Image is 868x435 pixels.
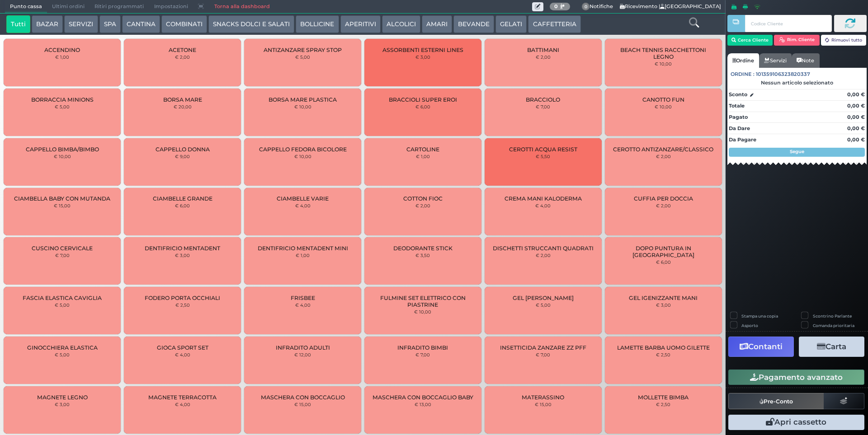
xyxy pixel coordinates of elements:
span: DOPO PUNTURA IN [GEOGRAPHIC_DATA] [612,245,714,258]
small: € 4,00 [535,203,551,208]
span: MASCHERA CON BOCCAGLIO BABY [373,394,473,401]
small: € 5,00 [55,104,70,109]
button: ALCOLICI [382,15,420,33]
span: BEACH TENNIS RACCHETTONI LEGNO [612,47,714,60]
span: Ritiri programmati [90,0,149,13]
span: BORSA MARE [163,96,202,103]
span: Punto cassa [5,0,47,13]
strong: Totale [729,103,745,109]
span: GIOCA SPORT SET [157,344,208,351]
small: € 1,00 [416,154,430,159]
span: BRACCIOLI SUPER EROI [389,96,457,103]
small: € 3,50 [415,253,430,258]
span: ANTIZANZARE SPRAY STOP [264,47,342,53]
div: Nessun articolo selezionato [727,80,867,86]
span: ACCENDINO [44,47,80,53]
small: € 2,00 [536,54,551,60]
span: LAMETTE BARBA UOMO GILETTE [617,344,710,351]
span: ASSORBENTI ESTERNI LINES [382,47,463,53]
button: Carta [799,337,864,357]
strong: Segue [790,149,804,154]
button: SPA [99,15,121,33]
small: € 7,00 [536,352,550,357]
strong: 0,00 € [847,125,865,131]
button: CANTINA [122,15,160,33]
small: € 1,00 [55,54,69,60]
button: BAZAR [32,15,63,33]
button: Tutti [6,15,30,33]
small: € 2,50 [656,402,670,407]
small: € 5,00 [536,302,551,308]
label: Stampa una copia [741,313,778,319]
span: FODERO PORTA OCCHIALI [145,295,220,301]
small: € 3,00 [175,253,190,258]
span: Impostazioni [149,0,193,13]
small: € 15,00 [294,402,311,407]
span: CIAMBELLE VARIE [277,195,329,202]
small: € 3,00 [415,54,430,60]
small: € 2,00 [175,54,190,60]
strong: Pagato [729,114,748,120]
small: € 4,00 [175,352,190,357]
button: AMARI [422,15,452,33]
button: SNACKS DOLCI E SALATI [208,15,294,33]
small: € 15,00 [535,402,552,407]
small: € 7,00 [415,352,430,357]
span: FASCIA ELASTICA CAVIGLIA [23,295,102,301]
span: Ultimi ordini [47,0,90,13]
small: € 15,00 [54,203,71,208]
small: € 10,00 [655,104,672,109]
strong: 0,00 € [847,136,865,143]
span: MATERASSINO [522,394,564,401]
small: € 6,00 [175,203,190,208]
span: ACETONE [169,47,196,53]
span: CAPPELLO DONNA [156,146,210,153]
span: CUSCINO CERVICALE [32,245,93,252]
small: € 4,00 [295,302,311,308]
span: DENTIFRICIO MENTADENT [145,245,220,252]
small: € 12,00 [294,352,311,357]
small: € 2,50 [175,302,190,308]
small: € 3,00 [656,302,671,308]
small: € 2,50 [656,352,670,357]
span: MOLLETTE BIMBA [638,394,689,401]
span: CIAMBELLA BABY CON MUTANDA [14,195,110,202]
small: € 5,00 [295,54,310,60]
small: € 3,00 [55,402,70,407]
span: GEL [PERSON_NAME] [513,295,574,301]
span: 0 [582,3,590,11]
span: CREMA MANI KALODERMA [505,195,582,202]
small: € 2,00 [536,253,551,258]
strong: Da Dare [729,125,750,131]
label: Asporto [741,323,758,328]
span: DENTIFRICIO MENTADENT MINI [258,245,348,252]
a: Servizi [759,53,792,68]
small: € 10,00 [294,104,311,109]
span: CEROTTO ANTIZANZARE/CLASSICO [613,146,713,153]
button: BOLLICINE [296,15,339,33]
span: CANOTTO FUN [642,96,684,103]
span: BORRACCIA MINIONS [31,96,94,103]
span: MAGNETE TERRACOTTA [148,394,217,401]
button: GELATI [495,15,527,33]
label: Scontrino Parlante [813,313,852,319]
span: CAPPELLO FEDORA BICOLORE [259,146,347,153]
small: € 2,00 [656,203,671,208]
span: 101359106323820337 [756,70,810,78]
span: CAPPELLO BIMBA/BIMBO [26,146,99,153]
small: € 20,00 [174,104,192,109]
span: CUFFIA PER DOCCIA [634,195,693,202]
button: Cerca Cliente [727,35,773,46]
span: INFRADITO BIMBI [397,344,448,351]
span: CEROTTI ACQUA RESIST [509,146,577,153]
small: € 10,00 [655,61,672,66]
span: FULMINE SET ELETTRICO CON PIASTRINE [372,295,474,308]
span: GINOCCHIERA ELASTICA [27,344,98,351]
button: Rim. Cliente [774,35,820,46]
span: BRACCIOLO [526,96,560,103]
small: € 4,00 [295,203,311,208]
button: Pagamento avanzato [728,370,864,385]
input: Codice Cliente [745,15,831,32]
span: COTTON FIOC [403,195,443,202]
small: € 4,00 [175,402,190,407]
